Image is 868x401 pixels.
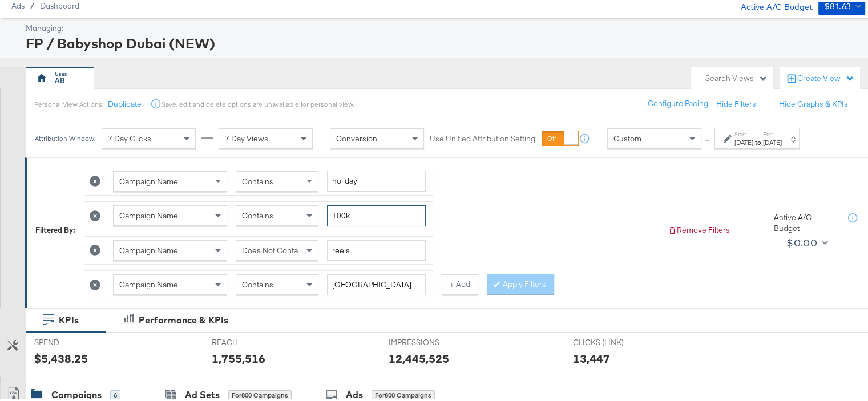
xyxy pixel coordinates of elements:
[389,335,474,346] span: IMPRESSIONS
[242,244,304,254] span: Does Not Contain
[34,349,88,365] div: $5,438.25
[26,21,862,32] div: Managing:
[242,209,273,219] span: Contains
[703,137,713,141] span: ↑
[442,273,478,293] button: + Add
[573,349,610,365] div: 13,447
[242,278,273,288] span: Contains
[573,335,659,346] span: CLICKS (LINK)
[753,136,763,145] strong: to
[119,209,178,219] span: Campaign Name
[786,233,817,250] div: $0.00
[327,238,426,260] input: Enter a search term
[119,175,178,185] span: Campaign Name
[162,98,354,107] div: Save, edit and delete options are unavailable for personal view.
[774,210,837,232] div: Active A/C Budget
[185,387,220,400] div: Ad Sets
[430,132,537,143] label: Use Unified Attribution Setting:
[336,132,377,142] span: Conversion
[327,273,426,294] input: Enter a search term
[716,97,756,108] button: Hide Filters
[119,278,178,288] span: Campaign Name
[763,136,782,145] div: [DATE]
[668,223,730,234] button: Remove Filters
[139,312,228,325] div: Performance & KPIs
[779,97,848,108] button: Hide Graphs & KPIs
[55,74,65,84] div: AB
[242,175,273,185] span: Contains
[327,169,426,190] input: Enter a search term
[51,387,102,400] div: Campaigns
[705,71,768,82] div: Search Views
[34,133,96,141] div: Attribution Window:
[26,32,862,51] div: FP / Babyshop Dubai (NEW)
[225,132,268,142] span: 7 Day Views
[59,312,79,325] div: KPIs
[346,387,363,400] div: Ads
[327,204,426,225] input: Enter a search term
[797,71,854,83] div: Create View
[110,388,120,399] div: 6
[212,335,297,346] span: REACH
[108,97,142,108] button: Duplicate
[734,129,753,136] label: Start:
[372,388,435,399] div: for 800 Campaigns
[228,388,292,399] div: for 800 Campaigns
[35,223,75,234] div: Filtered By:
[34,335,120,346] span: SPEND
[108,132,151,142] span: 7 Day Clicks
[734,136,753,145] div: [DATE]
[34,98,103,107] div: Personal View Actions:
[640,92,716,112] button: Configure Pacing
[389,349,449,365] div: 12,445,525
[212,349,265,365] div: 1,755,516
[763,129,782,136] label: End:
[613,132,641,142] span: Custom
[119,244,178,254] span: Campaign Name
[782,232,830,250] button: $0.00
